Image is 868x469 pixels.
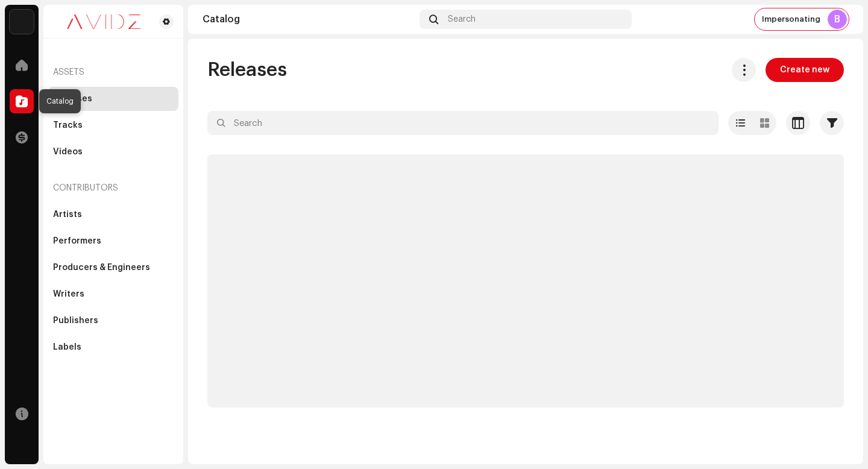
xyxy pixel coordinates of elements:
[48,229,178,253] re-m-nav-item: Performers
[48,140,178,164] re-m-nav-item: Videos
[448,14,476,24] span: Search
[828,10,847,29] div: B
[48,256,178,280] re-m-nav-item: Producers & Engineers
[53,210,82,219] div: Artists
[203,14,415,24] div: Catalog
[53,316,98,326] div: Publishers
[48,113,178,137] re-m-nav-item: Tracks
[53,236,101,246] div: Performers
[10,10,34,34] img: 10d72f0b-d06a-424f-aeaa-9c9f537e57b6
[48,282,178,306] re-m-nav-item: Writers
[53,263,150,272] div: Producers & Engineers
[207,58,287,82] span: Releases
[48,309,178,333] re-m-nav-item: Publishers
[48,203,178,227] re-m-nav-item: Artists
[48,58,178,87] re-a-nav-header: Assets
[48,174,178,203] re-a-nav-header: Contributors
[53,342,81,352] div: Labels
[53,147,83,157] div: Videos
[48,335,178,359] re-m-nav-item: Labels
[53,94,92,104] div: Releases
[780,58,829,82] span: Create new
[766,58,844,82] button: Create new
[762,14,820,24] span: Impersonating
[53,14,154,29] img: 0c631eef-60b6-411a-a233-6856366a70de
[48,87,178,111] re-m-nav-item: Releases
[207,111,719,135] input: Search
[53,121,83,130] div: Tracks
[53,289,84,299] div: Writers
